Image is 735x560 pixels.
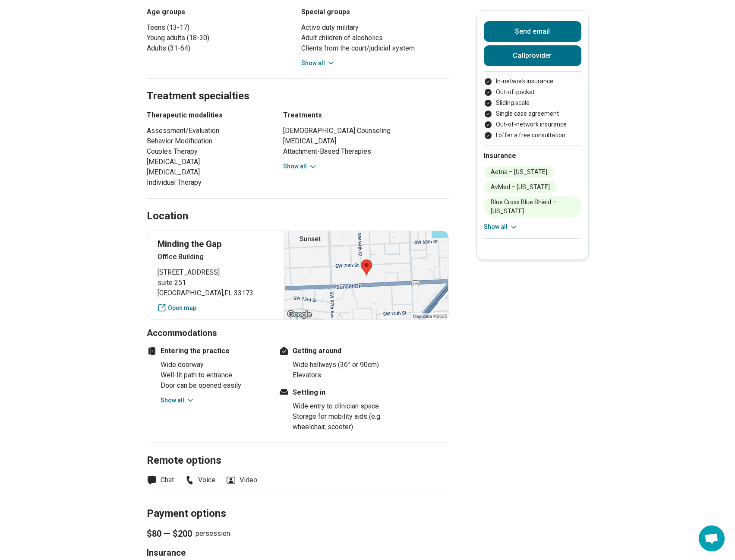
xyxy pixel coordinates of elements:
li: Out-of-network insurance [484,120,581,129]
li: Behavior Modification [147,136,268,146]
h4: Entering the practice [147,346,268,356]
li: Wide entry to clinician space [293,401,400,411]
li: Video [226,475,257,485]
h2: Payment options [147,486,449,521]
li: Adults (31-64) [147,43,294,54]
li: Sliding scale [484,98,581,108]
li: Door can be opened easily [161,380,268,391]
button: Show all [301,59,335,68]
li: Individual Therapy [147,177,268,188]
li: Teens (13-17) [147,22,294,33]
h3: Special groups [301,7,449,17]
p: Office Building [158,252,274,262]
li: Out-of-pocket [484,88,581,97]
h2: Remote options [147,433,449,468]
li: I offer a free consultation [484,131,581,140]
h3: Accommodations [147,327,449,339]
h3: Therapeutic modalities [147,110,268,120]
li: Voice [184,475,215,485]
h2: Location [147,209,188,224]
li: Wide doorway [161,360,268,370]
h3: Treatments [283,110,449,120]
li: Adult children of alcoholics [301,33,449,43]
li: Blue Cross Blue Shield – [US_STATE] [484,196,581,217]
li: Well-lit path to entrance [161,370,268,380]
li: AvMed – [US_STATE] [484,181,557,193]
h4: Settling in [279,387,400,398]
span: [GEOGRAPHIC_DATA] , FL 33173 [158,288,274,298]
li: Aetna – [US_STATE] [484,166,554,178]
li: [MEDICAL_DATA] [147,157,268,167]
li: Storage for mobility aids (e.g. wheelchair, scooter) [293,411,400,432]
li: Elevators [293,370,400,380]
span: $80 — $200 [147,528,192,540]
li: Couples Therapy [147,146,268,157]
li: Single case agreement [484,109,581,118]
span: suite 251 [158,278,274,288]
li: [MEDICAL_DATA] [283,136,449,146]
p: Minding the Gap [158,238,274,250]
li: Young adults (18-30) [147,33,294,43]
h3: Age groups [147,7,294,17]
li: Wide hallways (36” or 90cm) [293,360,400,370]
div: Open chat [699,525,725,551]
li: Attachment-Based Therapies [283,146,449,157]
li: Chat [147,475,174,485]
h2: Insurance [484,151,581,161]
button: Show all [161,396,195,405]
li: [DEMOGRAPHIC_DATA] Counseling [283,126,449,136]
span: [STREET_ADDRESS] [158,267,274,278]
li: [MEDICAL_DATA] [147,167,268,177]
button: Send email [484,21,581,42]
p: per session [147,528,449,540]
h2: Treatment specialties [147,68,449,104]
h4: Getting around [279,346,400,356]
a: Open map [158,304,274,313]
button: Callprovider [484,45,581,66]
li: Active duty military [301,22,449,33]
button: Show all [283,162,317,171]
li: Clients from the court/judicial system [301,43,449,54]
h3: Insurance [147,547,449,559]
li: In-network insurance [484,77,581,86]
ul: Payment options [484,77,581,140]
button: Show all [484,222,518,231]
li: Assessment/Evaluation [147,126,268,136]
